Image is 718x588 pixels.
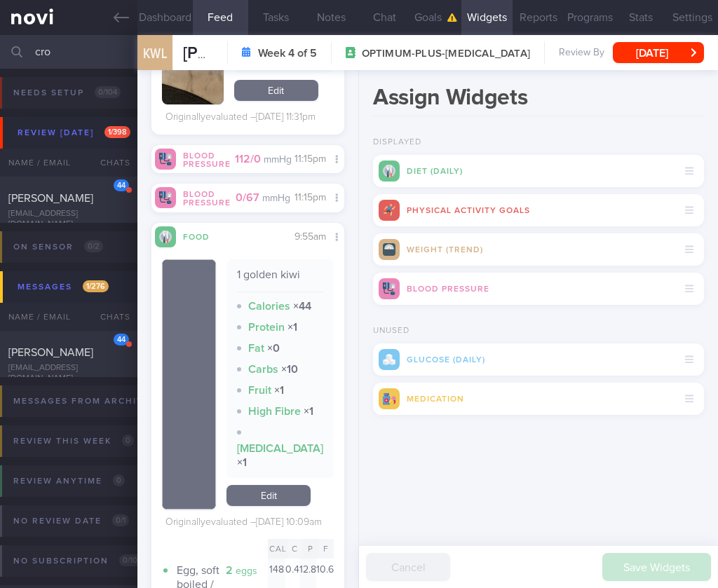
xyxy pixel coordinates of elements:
strong: × 44 [293,301,311,312]
div: No review date [10,512,133,531]
strong: Fat [248,343,264,354]
div: Review [DATE] [14,123,134,142]
strong: 112 / 0 [235,153,261,165]
span: 0 [113,474,125,486]
strong: Carbs [248,364,278,375]
div: Diet (Daily) [373,155,704,187]
div: Review anytime [10,472,128,491]
div: C [287,539,303,559]
small: mmHg [264,155,292,165]
div: Originally evaluated – [DATE] 10:09am [165,517,322,529]
div: Originally evaluated – [DATE] 11:31pm [165,111,316,124]
strong: × 1 [304,406,313,417]
div: Blood pressure [176,191,232,207]
div: Review this week [10,432,137,451]
div: Messages from Archived [10,392,184,411]
div: Chats [81,303,137,331]
span: 9:55am [294,232,326,242]
div: On sensor [10,238,107,257]
span: 11:15pm [294,154,326,164]
div: Physical Activity Goals [373,194,704,226]
strong: × 0 [267,343,280,354]
strong: × 10 [281,364,298,375]
h2: Displayed [373,137,704,148]
div: 44 [114,179,129,191]
strong: Calories [248,301,290,312]
strong: 0 / 67 [236,192,259,203]
strong: High Fibre [248,406,301,417]
div: Needs setup [10,83,124,102]
div: [EMAIL_ADDRESS][DOMAIN_NAME] [8,209,129,230]
div: [EMAIL_ADDRESS][DOMAIN_NAME] [8,363,129,384]
strong: × 1 [274,385,284,396]
div: Messages [14,278,112,296]
a: Edit [226,485,311,506]
span: [PERSON_NAME] [183,45,313,62]
span: 0 / 1 [112,514,129,526]
button: [DATE] [613,42,704,63]
div: Medication [373,383,704,415]
span: 0 / 104 [95,86,121,98]
small: eggs [236,566,257,576]
span: 1 / 276 [83,280,109,292]
div: Food [176,230,232,242]
div: Chats [81,149,137,177]
span: OPTIMUM-PLUS-[MEDICAL_DATA] [362,47,530,61]
small: mmHg [262,193,290,203]
strong: Protein [248,322,285,333]
div: Cal [268,539,287,559]
div: F [318,539,334,559]
div: 44 [114,334,129,346]
strong: [MEDICAL_DATA] [237,443,323,454]
div: Blood Pressure [373,273,704,305]
strong: Fruit [248,385,271,396]
span: 0 [122,435,134,446]
span: [PERSON_NAME] [8,193,93,204]
img: 1 golden kiwi [162,259,216,510]
h1: Assign Widgets [373,84,704,116]
strong: × 1 [287,322,297,333]
a: Edit [234,80,318,101]
span: [PERSON_NAME] [8,347,93,358]
span: 0 / 2 [84,240,103,252]
div: Weight (Trend) [373,233,704,266]
span: 11:15pm [294,193,326,203]
div: Glucose (Daily) [373,343,704,376]
div: No subscription [10,552,149,570]
div: P [303,539,318,559]
span: 0 / 106 [119,554,146,566]
span: Review By [559,47,604,60]
h2: Unused [373,326,704,336]
strong: Week 4 of 5 [258,46,317,60]
strong: 2 [226,565,233,576]
span: 1 / 398 [104,126,130,138]
div: 1 golden kiwi [237,268,323,292]
div: Blood pressure [176,152,232,169]
strong: × 1 [237,457,247,468]
div: KWL [134,27,176,81]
